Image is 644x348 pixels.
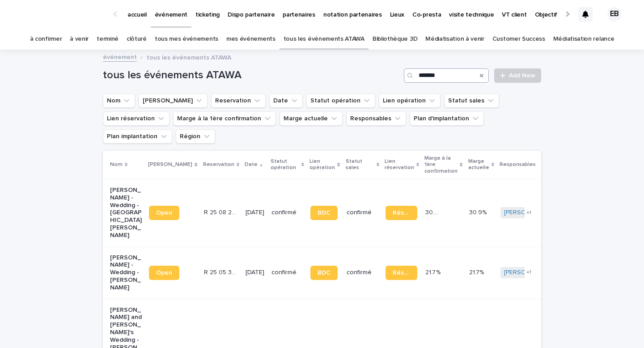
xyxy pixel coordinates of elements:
[271,157,299,173] p: Statut opération
[425,29,484,50] a: Médiatisation à venir
[504,209,553,216] a: [PERSON_NAME]
[271,209,303,216] p: confirmé
[246,269,264,276] p: [DATE]
[492,29,545,50] a: Customer Success
[309,157,335,173] p: Lien opération
[425,267,442,276] p: 21.7 %
[203,160,234,170] p: Reservation
[425,207,443,216] p: 30.9 %
[110,187,142,239] p: [PERSON_NAME] - Wedding - [GEOGRAPHIC_DATA][PERSON_NAME]
[469,207,488,216] p: 30.9%
[156,210,172,216] span: Open
[226,29,275,50] a: mes événements
[386,266,417,280] a: Réservation
[318,270,330,276] span: BDC
[424,153,458,176] p: Marge à la 1ère confirmation
[149,266,179,280] a: Open
[526,270,531,275] span: + 1
[379,93,441,108] button: Lien opération
[444,93,499,108] button: Statut sales
[500,160,536,170] p: Responsables
[147,52,231,62] p: tous les événements ATAWA
[245,160,258,170] p: Date
[156,270,172,276] span: Open
[509,72,535,79] span: Add New
[103,69,400,82] h1: tous les événements ATAWA
[103,111,169,126] button: Lien réservation
[347,269,378,276] p: confirmé
[173,111,276,126] button: Marge à la 1ère confirmation
[176,129,215,144] button: Région
[97,29,119,50] a: terminé
[310,266,338,280] a: BDC
[280,111,343,126] button: Marge actuelle
[469,267,486,276] p: 21.7%
[70,29,89,50] a: à venir
[410,111,484,126] button: Plan d'implantation
[211,93,266,108] button: Reservation
[271,269,303,276] p: confirmé
[404,68,489,83] input: Search
[393,270,410,276] span: Réservation
[385,157,414,173] p: Lien réservation
[269,93,303,108] button: Date
[155,29,218,50] a: tous mes événements
[318,210,330,216] span: BDC
[346,111,406,126] button: Responsables
[310,206,338,220] a: BDC
[148,160,192,170] p: [PERSON_NAME]
[541,157,578,173] p: Plan d'implantation
[139,93,208,108] button: Lien Stacker
[103,129,172,144] button: Plan implantation
[30,29,62,50] a: à confirmer
[204,207,237,216] p: R 25 08 241
[346,157,374,173] p: Statut sales
[103,93,135,108] button: Nom
[393,210,410,216] span: Réservation
[373,29,417,50] a: Bibliothèque 3D
[284,29,364,50] a: tous les événements ATAWA
[607,7,622,21] div: EB
[149,206,179,220] a: Open
[494,68,541,83] a: Add New
[468,157,489,173] p: Marge actuelle
[347,209,378,216] p: confirmé
[110,160,123,170] p: Nom
[18,5,105,23] img: Ls34BcGeRexTGTNfXpUC
[127,29,147,50] a: clôturé
[110,254,142,292] p: [PERSON_NAME] - Wedding - [PERSON_NAME]
[306,93,375,108] button: Statut opération
[504,269,553,276] a: [PERSON_NAME]
[103,51,137,62] a: événement
[204,267,237,276] p: R 25 05 3705
[386,206,417,220] a: Réservation
[246,209,264,216] p: [DATE]
[553,29,614,50] a: Médiatisation relance
[526,210,531,216] span: + 1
